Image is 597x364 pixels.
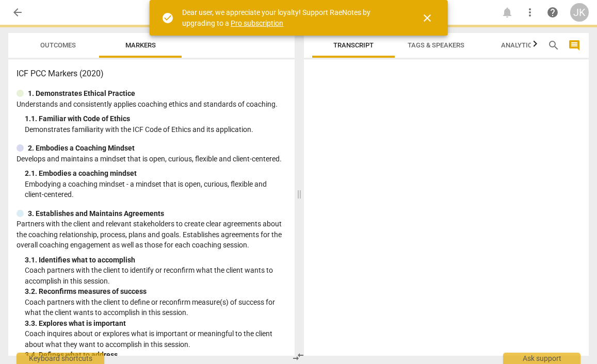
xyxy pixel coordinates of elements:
p: 1. Demonstrates Ethical Practice [28,88,135,99]
span: Analytics [501,41,536,49]
div: Ask support [503,353,580,364]
a: Help [543,3,562,22]
span: Markers [125,41,156,49]
p: Coach partners with the client to define or reconfirm measure(s) of success for what the client w... [25,297,286,318]
span: arrow_back [11,6,24,19]
p: Coach inquires about or explores what is important or meaningful to the client about what they wa... [25,328,286,350]
span: Transcript [333,41,374,49]
p: Embodying a coaching mindset - a mindset that is open, curious, flexible and client-centered. [25,179,286,200]
p: Understands and consistently applies coaching ethics and standards of coaching. [17,99,286,110]
button: Show/Hide comments [566,37,583,54]
p: Demonstrates familiarity with the ICF Code of Ethics and its application. [25,124,286,135]
p: 2. Embodies a Coaching Mindset [28,143,135,154]
button: Close [415,6,440,30]
div: 3. 3. Explores what is important [25,318,286,329]
div: Dear user, we appreciate your loyalty! Support RaeNotes by upgrading to a [182,7,402,28]
p: Partners with the client and relevant stakeholders to create clear agreements about the coaching ... [17,219,286,251]
span: close [421,12,433,24]
button: Search [545,37,562,54]
span: Outcomes [40,41,76,49]
div: 3. 2. Reconfirms measures of success [25,286,286,297]
p: 3. Establishes and Maintains Agreements [28,208,164,219]
button: JK [570,3,589,22]
div: 1. 1. Familiar with Code of Ethics [25,113,286,124]
span: comment [568,39,580,52]
div: 2. 1. Embodies a coaching mindset [25,168,286,179]
span: check_circle [162,12,174,24]
span: more_vert [524,6,536,19]
span: Tags & Speakers [408,41,464,49]
div: 3. 1. Identifies what to accomplish [25,255,286,266]
p: Coach partners with the client to identify or reconfirm what the client wants to accomplish in th... [25,265,286,286]
span: search [547,39,560,52]
a: Pro subscription [231,19,283,27]
h3: ICF PCC Markers (2020) [17,68,286,80]
span: compare_arrows [292,351,304,363]
p: Develops and maintains a mindset that is open, curious, flexible and client-centered. [17,154,286,164]
div: 3. 4. Defines what to address [25,350,286,360]
span: help [546,6,559,19]
div: Keyboard shortcuts [17,353,104,364]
